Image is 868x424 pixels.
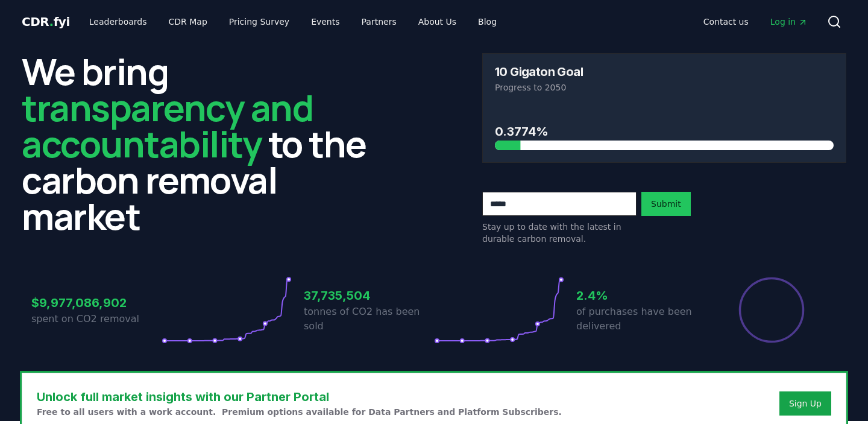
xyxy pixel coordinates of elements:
[761,11,817,33] a: Log in
[576,305,706,334] p: of purchases have been delivered
[80,11,506,33] nav: Main
[495,66,583,78] h3: 10 Gigaton Goal
[301,11,349,33] a: Events
[22,53,386,234] h2: We bring to the carbon removal market
[495,81,834,93] p: Progress to 2050
[304,286,434,305] h3: 37,735,504
[694,11,758,33] a: Contact us
[482,221,637,245] p: Stay up to date with the latest in durable carbon removal.
[22,13,70,30] a: CDR.fyi
[159,11,217,33] a: CDR Map
[37,388,562,406] h3: Unlock full market insights with our Partner Portal
[80,11,157,33] a: Leaderboards
[641,192,691,216] button: Submit
[576,286,706,305] h3: 2.4%
[495,122,834,141] h3: 0.3774%
[22,14,70,29] span: CDR fyi
[409,11,466,33] a: About Us
[31,312,162,326] p: spent on CO2 removal
[694,11,817,33] nav: Main
[31,294,162,312] h3: $9,977,086,902
[738,276,805,344] div: Percentage of sales delivered
[219,11,299,33] a: Pricing Survey
[789,397,822,410] a: Sign Up
[779,391,831,416] button: Sign Up
[770,16,808,28] span: Log in
[468,11,506,33] a: Blog
[37,406,562,418] p: Free to all users with a work account. Premium options available for Data Partners and Platform S...
[304,305,434,334] p: tonnes of CO2 has been sold
[49,14,54,29] span: .
[352,11,406,33] a: Partners
[22,83,313,168] span: transparency and accountability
